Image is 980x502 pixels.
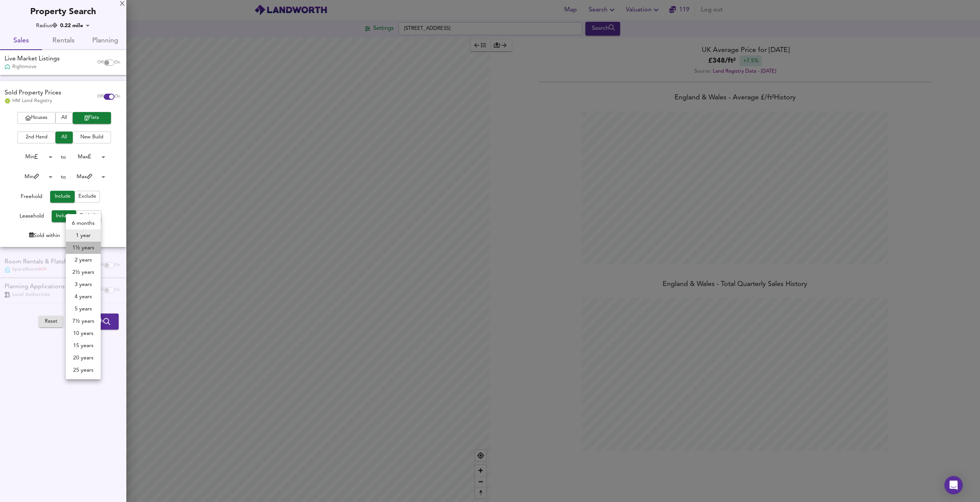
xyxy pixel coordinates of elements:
[66,315,101,327] li: 7½ years
[66,266,101,278] li: 2½ years
[66,303,101,315] li: 5 years
[66,327,101,340] li: 10 years
[66,229,101,242] li: 1 year
[66,242,101,254] li: 1½ years
[66,364,101,376] li: 25 years
[66,217,101,229] li: 6 months
[944,476,963,494] div: Open Intercom Messenger
[66,340,101,352] li: 15 years
[66,352,101,364] li: 20 years
[66,278,101,291] li: 3 years
[66,291,101,303] li: 4 years
[66,254,101,266] li: 2 years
